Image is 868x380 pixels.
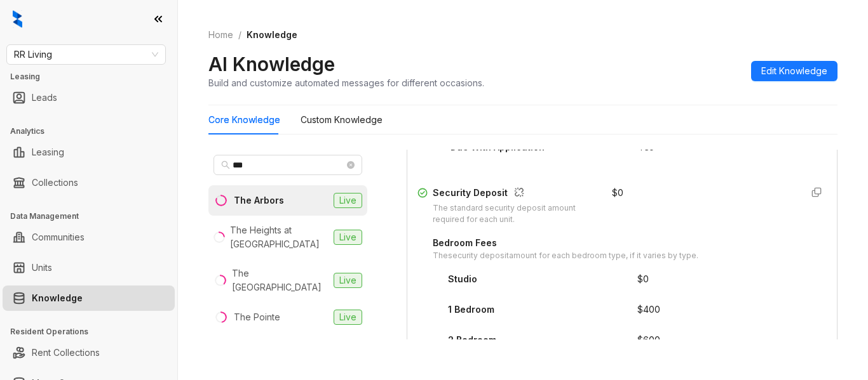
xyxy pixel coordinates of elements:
[32,140,64,165] a: Leasing
[3,340,175,365] li: Rent Collections
[13,10,22,28] img: logo
[32,170,78,195] a: Collections
[433,250,698,262] div: The security deposit amount for each bedroom type, if it varies by type.
[637,272,649,286] div: $ 0
[334,193,362,208] span: Live
[247,29,297,40] span: Knowledge
[32,340,100,365] a: Rent Collections
[234,310,280,324] div: The Pointe
[10,326,177,337] h3: Resident Operations
[433,236,698,250] div: Bedroom Fees
[10,71,177,82] h3: Leasing
[334,230,362,245] span: Live
[612,186,623,200] div: $ 0
[301,113,383,127] div: Custom Knowledge
[206,28,236,42] a: Home
[637,333,660,347] div: $ 600
[448,333,496,347] div: 2 Bedroom
[32,225,85,250] a: Communities
[208,52,335,76] h2: AI Knowledge
[334,273,362,288] span: Live
[238,28,241,42] li: /
[3,140,175,165] li: Leasing
[232,266,329,294] div: The [GEOGRAPHIC_DATA]
[3,255,175,280] li: Units
[3,225,175,250] li: Communities
[3,285,175,311] li: Knowledge
[347,161,355,169] span: close-circle
[230,223,329,251] div: The Heights at [GEOGRAPHIC_DATA]
[751,61,837,81] button: Edit Knowledge
[334,310,362,325] span: Live
[637,303,660,317] div: $ 400
[221,161,230,169] span: search
[433,202,597,226] div: The standard security deposit amount required for each unit.
[234,193,284,207] div: The Arbors
[208,113,280,127] div: Core Knowledge
[32,285,83,311] a: Knowledge
[208,76,484,89] div: Build and customize automated messages for different occasions.
[639,141,654,152] span: Yes
[14,45,158,64] span: RR Living
[433,186,597,202] div: Security Deposit
[32,255,52,280] a: Units
[3,85,175,110] li: Leads
[10,126,177,137] h3: Analytics
[448,303,494,317] div: 1 Bedroom
[448,272,477,286] div: Studio
[32,85,57,110] a: Leads
[10,211,177,222] h3: Data Management
[761,64,827,78] span: Edit Knowledge
[3,170,175,195] li: Collections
